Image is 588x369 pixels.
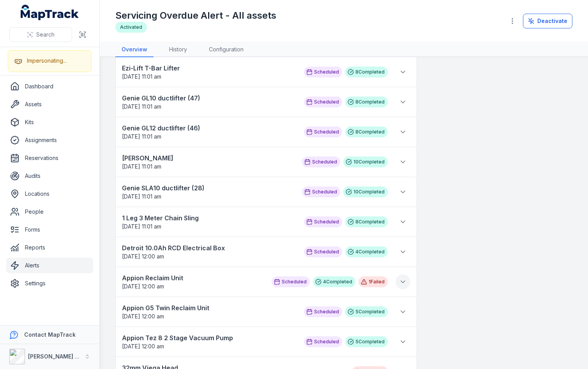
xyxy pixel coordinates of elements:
a: Assets [6,97,93,112]
time: 29/08/2025, 12:00:00 am [122,343,164,350]
a: Genie SLA10 ductlifter (28)[DATE] 11:01 am [122,183,294,200]
div: Scheduled [304,336,342,347]
div: Scheduled [304,216,342,227]
div: 5 Completed [345,306,388,317]
a: MapTrack [21,5,79,20]
a: Configuration [203,42,250,57]
time: 01/09/2025, 11:01:00 am [122,223,161,230]
div: 8 Completed [345,216,388,227]
span: [DATE] 12:00 am [122,283,164,290]
a: Appion Reclaim Unit[DATE] 12:00 am [122,273,264,290]
time: 01/09/2025, 11:01:00 am [122,163,161,170]
div: Scheduled [272,276,310,287]
button: Search [9,27,72,42]
a: Forms [6,222,93,237]
span: [DATE] 11:01 am [122,193,161,200]
a: Audits [6,168,93,184]
a: Reservations [6,150,93,166]
a: History [163,42,193,57]
div: 10 Completed [343,186,388,197]
div: Scheduled [304,97,342,107]
span: [DATE] 11:01 am [122,133,161,140]
span: [DATE] 11:01 am [122,223,161,230]
a: Detroit 10.0Ah RCD Electrical Box[DATE] 12:00 am [122,243,296,260]
a: Ezi-Lift T-Bar Lifter[DATE] 11:01 am [122,63,296,81]
time: 01/09/2025, 11:01:00 am [122,133,161,140]
strong: Appion Tez 8 2 Stage Vacuum Pump [122,333,296,343]
a: Dashboard [6,79,93,94]
strong: Contact MapTrack [24,331,76,338]
a: Genie GL12 ductlifter (46)[DATE] 11:01 am [122,123,296,141]
button: Deactivate [523,14,572,28]
div: Scheduled [302,156,340,167]
span: [DATE] 12:00 am [122,343,164,350]
a: Locations [6,186,93,202]
div: Scheduled [304,306,342,317]
a: Appion Tez 8 2 Stage Vacuum Pump[DATE] 12:00 am [122,333,296,350]
strong: Detroit 10.0Ah RCD Electrical Box [122,243,296,253]
a: Overview [115,42,154,57]
span: [DATE] 11:01 am [122,73,161,80]
span: [DATE] 11:01 am [122,103,161,110]
strong: Genie GL10 ductlifter (47) [122,93,296,103]
div: 8 Completed [345,127,388,137]
div: Activated [115,22,147,33]
time: 01/09/2025, 11:01:00 am [122,103,161,110]
a: Reports [6,240,93,255]
time: 01/09/2025, 11:01:00 am [122,73,161,80]
div: 1 Failed [358,276,388,287]
strong: Genie SLA10 ductlifter (28) [122,183,294,193]
div: 8 Completed [345,97,388,107]
a: People [6,204,93,220]
strong: 1 Leg 3 Meter Chain Sling [122,213,296,223]
span: [DATE] 12:00 am [122,253,164,260]
strong: Appion Reclaim Unit [122,273,264,283]
h1: Servicing Overdue Alert - All assets [115,9,276,22]
div: Scheduled [302,186,340,197]
div: 4 Completed [313,276,355,287]
div: Impersonating... [27,57,67,65]
a: Assignments [6,132,93,148]
a: Kits [6,114,93,130]
time: 29/08/2025, 12:00:00 am [122,313,164,320]
div: 8 Completed [345,67,388,77]
a: [PERSON_NAME][DATE] 11:01 am [122,153,294,170]
strong: [PERSON_NAME] Air [28,353,82,360]
div: Scheduled [304,67,342,77]
a: Appion G5 Twin Reclaim Unit[DATE] 12:00 am [122,303,296,320]
span: [DATE] 11:01 am [122,163,161,170]
div: Scheduled [304,127,342,137]
time: 29/08/2025, 12:00:00 am [122,283,164,290]
strong: [PERSON_NAME] [122,153,294,163]
div: 5 Completed [345,336,388,347]
time: 01/09/2025, 11:01:00 am [122,193,161,200]
strong: Genie GL12 ductlifter (46) [122,123,296,133]
a: Settings [6,276,93,291]
time: 29/08/2025, 12:00:00 am [122,253,164,260]
span: Search [36,31,55,39]
div: 10 Completed [343,156,388,167]
a: Alerts [6,258,93,273]
div: 4 Completed [345,246,388,257]
strong: Appion G5 Twin Reclaim Unit [122,303,296,313]
strong: Ezi-Lift T-Bar Lifter [122,63,296,73]
a: 1 Leg 3 Meter Chain Sling[DATE] 11:01 am [122,213,296,230]
a: Genie GL10 ductlifter (47)[DATE] 11:01 am [122,93,296,111]
span: [DATE] 12:00 am [122,313,164,320]
div: Scheduled [304,246,342,257]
